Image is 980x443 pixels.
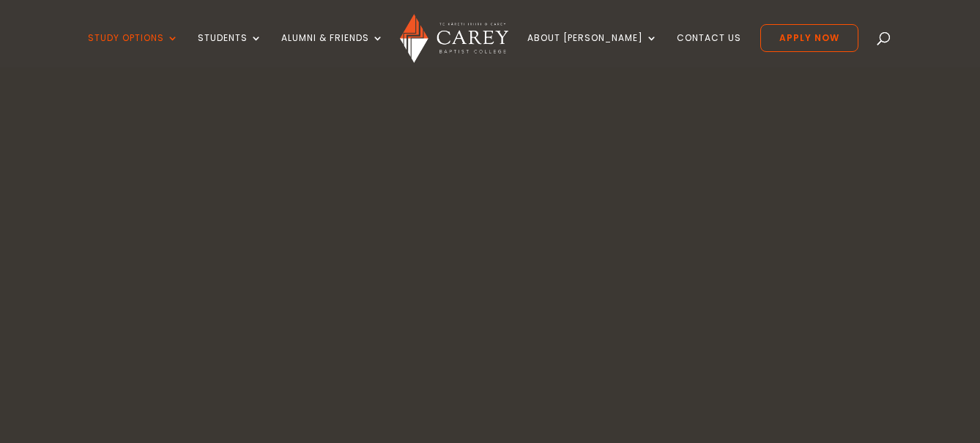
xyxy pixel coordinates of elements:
a: Students [198,33,262,67]
a: About [PERSON_NAME] [527,33,658,67]
a: Contact Us [677,33,741,67]
a: Study Options [88,33,179,67]
a: Alumni & Friends [281,33,384,67]
a: Apply Now [760,24,858,52]
img: Carey Baptist College [400,14,508,63]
